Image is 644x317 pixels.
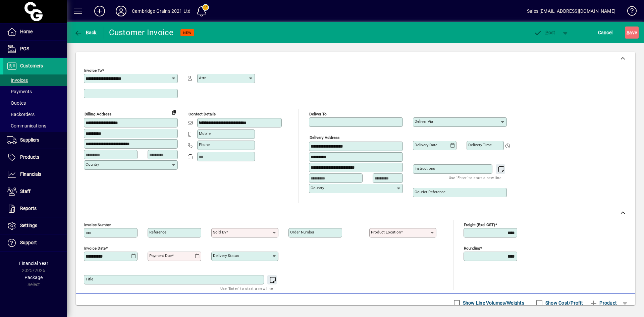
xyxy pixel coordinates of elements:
[622,1,636,23] a: Knowledge Base
[468,143,492,147] mat-label: Delivery time
[149,253,172,258] mat-label: Payment due
[86,162,99,167] mat-label: Country
[3,23,67,40] a: Home
[213,253,239,258] mat-label: Delivery status
[544,300,583,306] label: Show Cost/Profit
[74,30,97,35] span: Back
[20,171,41,177] span: Financials
[627,27,637,38] span: ave
[86,277,93,281] mat-label: Title
[20,240,37,245] span: Support
[67,27,104,39] app-page-header-button: Back
[449,174,501,181] mat-hint: Use 'Enter' to start a new line
[20,223,37,228] span: Settings
[220,284,273,292] mat-hint: Use 'Enter' to start a new line
[89,5,110,17] button: Add
[534,30,555,35] span: ost
[109,27,174,38] div: Customer Invoice
[110,5,132,17] button: Profile
[627,30,629,35] span: S
[149,230,166,234] mat-label: Reference
[7,77,28,83] span: Invoices
[7,100,26,106] span: Quotes
[19,261,48,266] span: Financial Year
[586,297,620,309] button: Product
[462,300,524,306] label: Show Line Volumes/Weights
[3,74,67,86] a: Invoices
[309,112,327,116] mat-label: Deliver To
[3,217,67,234] a: Settings
[3,234,67,251] a: Support
[24,275,43,280] span: Package
[84,68,102,73] mat-label: Invoice To
[311,186,324,190] mat-label: Country
[590,298,617,308] span: Product
[132,6,191,16] div: Cambridge Grains 2021 Ltd
[625,27,639,39] button: Save
[7,89,32,94] span: Payments
[464,222,495,227] mat-label: Freight (excl GST)
[415,143,437,147] mat-label: Delivery date
[290,230,314,234] mat-label: Order number
[371,230,401,234] mat-label: Product location
[3,183,67,200] a: Staff
[3,109,67,120] a: Backorders
[213,230,226,234] mat-label: Sold by
[199,75,206,80] mat-label: Attn
[527,6,615,16] div: Sales [EMAIL_ADDRESS][DOMAIN_NAME]
[545,30,548,35] span: P
[199,131,211,136] mat-label: Mobile
[415,166,435,171] mat-label: Instructions
[3,41,67,57] a: POS
[183,31,192,35] span: NEW
[464,246,480,251] mat-label: Rounding
[530,27,559,39] button: Post
[3,132,67,149] a: Suppliers
[20,137,39,143] span: Suppliers
[7,112,35,117] span: Backorders
[3,166,67,183] a: Financials
[199,142,210,147] mat-label: Phone
[199,120,209,124] mat-label: Email
[84,222,111,227] mat-label: Invoice number
[84,246,106,251] mat-label: Invoice date
[415,190,445,194] mat-label: Courier Reference
[20,154,39,160] span: Products
[3,200,67,217] a: Reports
[596,27,614,39] button: Cancel
[72,27,98,39] button: Back
[20,206,37,211] span: Reports
[20,29,33,34] span: Home
[7,123,46,128] span: Communications
[3,97,67,109] a: Quotes
[598,27,613,38] span: Cancel
[20,189,31,194] span: Staff
[20,46,29,51] span: POS
[3,120,67,131] a: Communications
[169,107,179,117] button: Copy to Delivery address
[20,63,43,68] span: Customers
[415,119,433,124] mat-label: Deliver via
[3,149,67,166] a: Products
[3,86,67,97] a: Payments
